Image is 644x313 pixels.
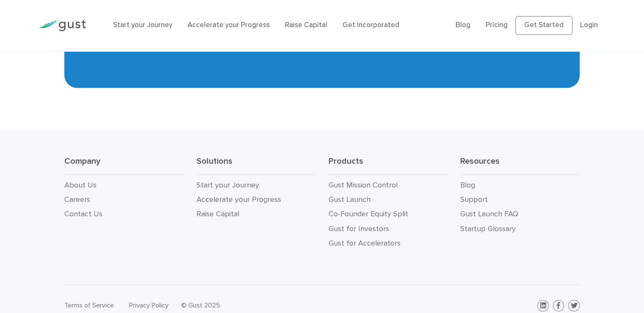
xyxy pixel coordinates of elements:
a: Gust for Investors [328,224,389,233]
img: Gust Logo [39,20,86,31]
a: Get Started [515,16,572,35]
a: Privacy Policy [129,301,169,309]
h3: Company [64,156,184,175]
a: Raise Capital [196,210,239,218]
a: Get Incorporated [343,21,399,29]
a: Blog [460,181,475,190]
a: About Us [64,181,97,190]
a: Terms of Service [64,301,114,309]
a: Start your Journey [196,181,259,190]
a: Start your Journey [113,21,172,29]
div: © Gust 2025 [181,299,316,311]
a: Gust Launch FAQ [460,210,518,218]
a: Gust for Accelerators [328,239,400,248]
a: Support [460,195,488,204]
a: Co-Founder Equity Split [328,210,408,218]
a: Accelerate your Progress [188,21,270,29]
a: Careers [64,195,90,204]
a: Accelerate your Progress [196,195,281,204]
a: Contact Us [64,210,102,218]
a: Gust Launch [328,195,370,204]
h3: Resources [460,156,580,175]
a: Gust Mission Control [328,181,397,190]
a: Startup Glossary [460,224,516,233]
a: Pricing [486,21,508,29]
h3: Products [328,156,448,175]
a: Raise Capital [285,21,327,29]
a: Login [580,21,598,29]
a: Blog [456,21,470,29]
h3: Solutions [196,156,316,175]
